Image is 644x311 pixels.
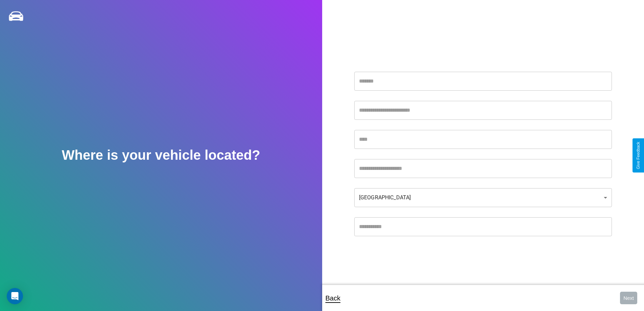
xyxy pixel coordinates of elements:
[636,142,641,169] div: Give Feedback
[7,288,23,304] div: Open Intercom Messenger
[354,188,612,207] div: [GEOGRAPHIC_DATA]
[326,292,340,304] p: Back
[620,292,637,304] button: Next
[62,148,260,163] h2: Where is your vehicle located?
